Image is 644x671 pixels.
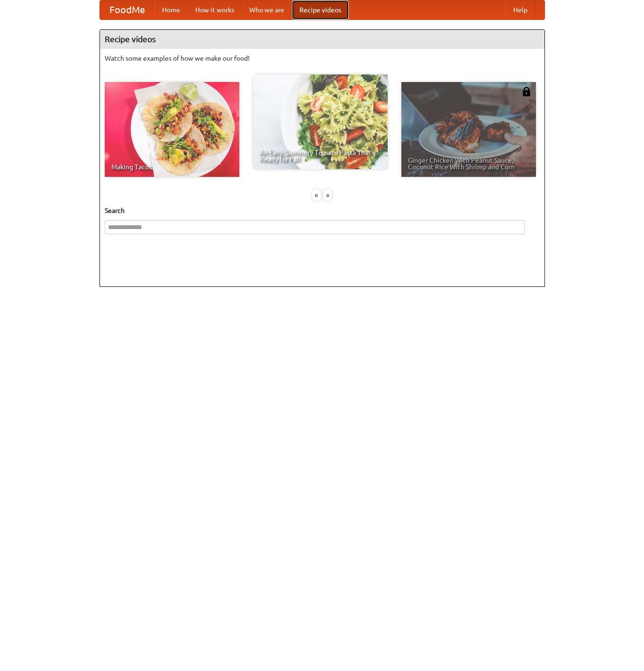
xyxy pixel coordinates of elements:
h5: Search [105,206,540,215]
div: « [312,189,321,201]
a: An Easy, Summery Tomato Pasta That's Ready for Fall [253,74,388,169]
a: FoodMe [100,0,154,19]
a: Recipe videos [292,0,349,19]
h4: Recipe videos [100,30,544,49]
a: Help [506,0,535,19]
a: Who we are [242,0,292,19]
a: Making Tacos [105,82,239,177]
a: How it works [188,0,242,19]
span: An Easy, Summery Tomato Pasta That's Ready for Fall [260,149,381,163]
img: 483408.png [522,87,531,96]
div: » [323,189,332,201]
a: Home [154,0,188,19]
p: Watch some examples of how we make our food! [105,54,540,63]
span: Making Tacos [111,164,233,170]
